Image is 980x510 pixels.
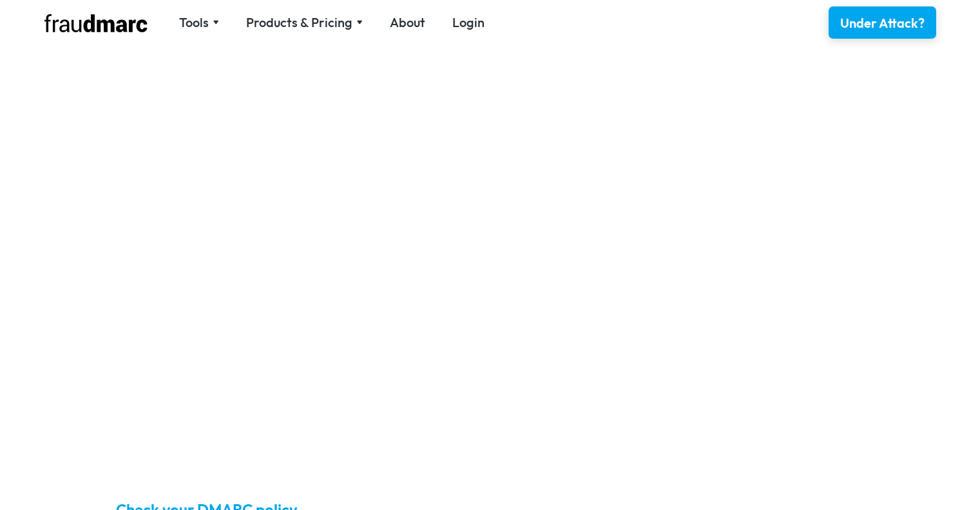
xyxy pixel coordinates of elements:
[829,6,936,39] a: Under Attack?
[246,14,363,32] div: Products & Pricing
[179,14,209,32] div: Tools
[452,14,485,32] a: Login
[179,14,219,32] div: Tools
[840,14,925,32] div: Under Attack?
[246,14,352,32] div: Products & Pricing
[390,14,425,32] a: About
